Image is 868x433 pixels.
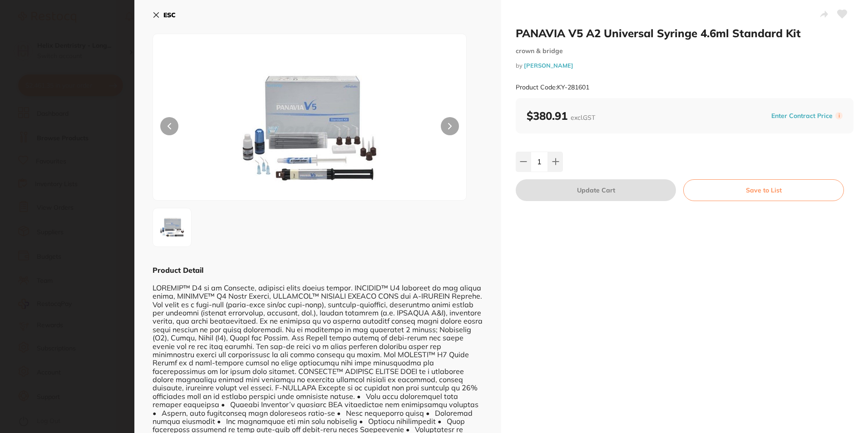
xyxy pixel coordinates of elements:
[516,47,853,55] small: crown & bridge
[216,57,404,200] img: MS5qcGc
[153,266,203,275] b: Product Detail
[683,179,844,201] button: Save to List
[769,112,835,120] button: Enter Contract Price
[156,211,188,244] img: MS5qcGc
[516,62,853,69] small: by
[524,62,573,69] a: [PERSON_NAME]
[571,113,595,122] span: excl. GST
[835,112,843,119] label: i
[163,11,176,19] b: ESC
[516,26,853,40] h2: PANAVIA V5 A2 Universal Syringe 4.6ml Standard Kit
[516,179,676,201] button: Update Cart
[527,109,595,123] b: $380.91
[153,7,176,23] button: ESC
[516,84,589,91] small: Product Code: KY-281601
